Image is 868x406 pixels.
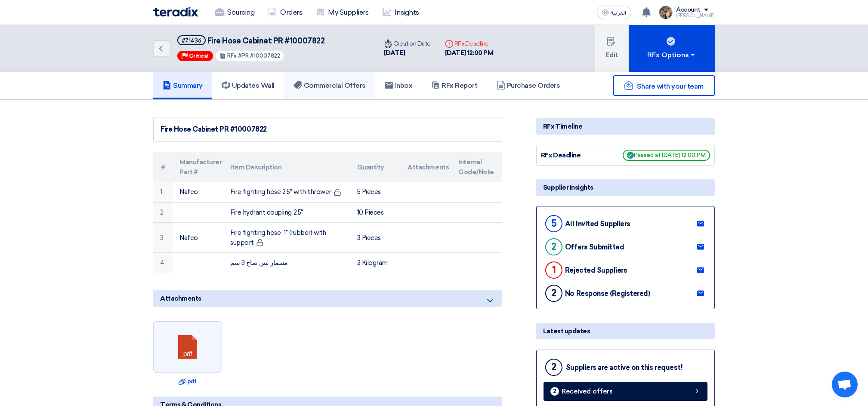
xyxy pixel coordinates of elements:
span: Share with your team [637,82,704,90]
th: Attachments [401,152,451,182]
span: Fire Hose Cabinet PR #10007822 [207,36,325,46]
td: 3 [153,223,173,253]
th: Quantity [350,152,401,182]
span: #PR #10007822 [238,52,280,59]
div: 2 [545,285,562,302]
td: Fire hydrant coupling 2.5" [223,202,350,223]
td: 2 [153,202,173,223]
div: Suppliers are active on this request! [566,363,683,372]
img: Teradix logo [153,7,198,17]
a: Insights [376,3,426,22]
a: Updates Wall [212,72,284,99]
div: RFx Deadline [541,151,605,160]
div: RFx Timeline [536,118,715,135]
th: Internal Code/Note [451,152,502,182]
td: Fire fighting hose 1" (rubber) with support [223,223,350,253]
td: 4 [153,253,173,273]
a: .pdf [156,377,219,386]
div: No Response (Registered) [565,289,650,298]
td: 10 Pieces [350,202,401,223]
button: RFx Options [629,25,715,72]
div: #71436 [182,38,201,43]
button: Edit [595,25,629,72]
th: # [153,152,173,182]
div: 2 [550,387,559,396]
button: العربية [597,6,631,19]
a: Sourcing [208,3,261,22]
td: Nafco [173,182,223,202]
a: Summary [153,72,212,99]
h5: Commercial Offers [293,81,366,90]
h5: RFx Report [431,81,477,90]
a: Commercial Offers [284,72,375,99]
div: Latest updates [536,323,715,339]
img: file_1710751448746.jpg [659,6,673,19]
div: 2 [545,359,562,376]
div: [PERSON_NAME] [676,13,715,18]
div: 1 [545,261,562,279]
th: Item Description [223,152,350,182]
td: Nafco [173,223,223,253]
div: Open chat [832,372,858,397]
div: 2 [545,238,562,255]
a: Purchase Orders [487,72,570,99]
span: العربية [611,10,626,16]
h5: Fire Hose Cabinet PR #10007822 [177,35,324,46]
div: RFx Options [648,50,696,60]
div: 5 [545,215,562,232]
span: Received offers [562,388,613,395]
div: Rejected Suppliers [565,266,627,274]
td: Fire fighting hose 2.5" with thrower [223,182,350,202]
a: Orders [261,3,309,22]
td: 1 [153,182,173,202]
div: Supplier Insights [536,179,715,196]
span: Attachments [160,294,201,303]
span: Passed at [DATE] 12:00 PM [623,150,710,161]
div: All Invited Suppliers [565,220,630,228]
span: RFx [227,52,237,59]
h5: Inbox [385,81,413,90]
h5: Updates Wall [222,81,275,90]
h5: Purchase Orders [497,81,560,90]
h5: Summary [163,81,203,90]
td: 3 Pieces [350,223,401,253]
div: RFx Deadline [445,39,494,48]
a: My Suppliers [309,3,375,22]
a: Inbox [375,72,422,99]
a: 2 Received offers [544,382,707,401]
div: [DATE] 12:00 PM [445,48,494,58]
td: 2 Kilogram [350,253,401,273]
div: Creation Date [384,39,431,48]
td: 5 Pieces [350,182,401,202]
div: Offers Submitted [565,243,624,251]
a: RFx Report [422,72,487,99]
td: مسمار سن صاج 3 سم [223,253,350,273]
div: [DATE] [384,48,431,58]
span: Critical [189,53,209,59]
div: Fire Hose Cabinet PR #10007822 [161,124,495,135]
th: Manufacturer Part # [173,152,223,182]
div: Account [676,6,701,14]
